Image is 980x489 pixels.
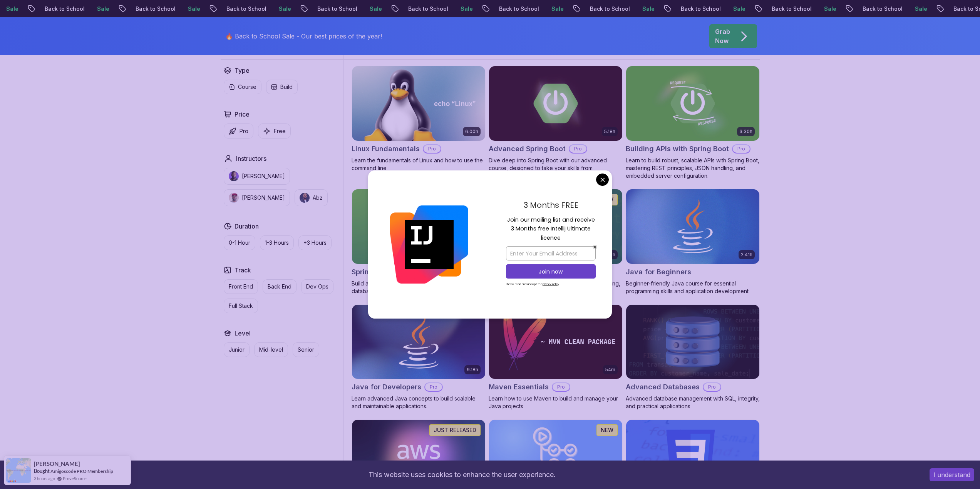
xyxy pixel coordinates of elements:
[280,83,293,91] p: Build
[50,468,113,474] a: Amigoscode PRO Membership
[626,66,760,180] a: Building APIs with Spring Boot card3.30hBuilding APIs with Spring BootProLearn to build robust, s...
[104,5,129,13] p: Sale
[352,66,485,141] img: Linux Fundamentals card
[352,189,486,295] a: Spring Boot for Beginners card1.67hNEWSpring Boot for BeginnersBuild a CRUD API with Spring Boot ...
[553,383,570,391] p: Pro
[265,239,289,247] p: 1-3 Hours
[224,124,253,139] button: Pro
[260,235,294,250] button: 1-3 Hours
[626,305,759,379] img: Advanced Databases card
[779,5,831,13] p: Back to School
[352,189,485,264] img: Spring Boot for Beginners card
[626,66,759,141] img: Building APIs with Spring Boot card
[650,5,674,13] p: Sale
[740,5,765,13] p: Sale
[6,458,31,483] img: provesource social proof notification image
[930,468,974,481] button: Accept cookies
[229,346,245,354] p: Junior
[263,279,297,294] button: Back End
[306,283,328,290] p: Dev Ops
[352,157,486,172] p: Learn the fundamentals of Linux and how to use the command line
[465,129,478,135] p: 6.00h
[13,5,38,13] p: Sale
[286,5,311,13] p: Sale
[352,280,486,295] p: Build a CRUD API with Spring Boot and PostgreSQL database using Spring Data JPA and Spring AI
[224,235,255,250] button: 0-1 Hour
[352,305,485,379] img: Java for Developers card
[300,193,310,203] img: instructor img
[626,189,760,295] a: Java for Beginners card2.41hJava for BeginnersBeginner-friendly Java course for essential program...
[626,189,759,264] img: Java for Beginners card
[489,157,623,180] p: Dive deep into Spring Boot with our advanced course, designed to take your skills from intermedia...
[626,144,729,154] h2: Building APIs with Spring Boot
[325,5,377,13] p: Back to School
[704,383,720,391] p: Pro
[870,5,922,13] p: Back to School
[224,168,290,185] button: instructor img[PERSON_NAME]
[34,475,55,482] span: 3 hours ago
[688,5,740,13] p: Back to School
[831,5,856,13] p: Sale
[301,279,333,294] button: Dev Ops
[313,194,323,202] p: Abz
[238,83,256,91] p: Course
[467,367,478,373] p: 9.18h
[229,239,250,247] p: 0-1 Hour
[489,144,566,154] h2: Advanced Spring Boot
[739,129,752,135] p: 3.30h
[415,5,468,13] p: Back to School
[626,280,760,295] p: Beginner-friendly Java course for essential programming skills and application development
[254,342,288,357] button: Mid-level
[489,305,622,379] img: Maven Essentials card
[298,235,332,250] button: +3 Hours
[229,193,239,203] img: instructor img
[229,283,253,290] p: Front End
[741,252,752,258] p: 2.41h
[63,475,87,482] a: ProveSource
[298,346,314,354] p: Senior
[225,32,382,41] p: 🔥 Back to School Sale - Our best prices of the year!
[242,194,285,202] p: [PERSON_NAME]
[468,5,493,13] p: Sale
[489,395,623,410] p: Learn how to use Maven to build and manage your Java projects
[235,110,250,119] h2: Price
[274,127,286,135] p: Free
[236,154,266,163] h2: Instructors
[266,80,298,94] button: Build
[377,5,402,13] p: Sale
[626,395,760,410] p: Advanced database management with SQL, integrity, and practical applications
[229,302,253,310] p: Full Stack
[143,5,195,13] p: Back to School
[352,66,486,172] a: Linux Fundamentals card6.00hLinux FundamentalsProLearn the fundamentals of Linux and how to use t...
[258,124,291,139] button: Free
[626,157,760,180] p: Learn to build robust, scalable APIs with Spring Boot, mastering REST principles, JSON handling, ...
[489,66,622,141] img: Advanced Spring Boot card
[597,5,650,13] p: Back to School
[240,127,248,135] p: Pro
[235,329,251,338] h2: Level
[6,466,918,483] div: This website uses cookies to enhance the user experience.
[224,189,290,206] button: instructor img[PERSON_NAME]
[224,80,261,94] button: Course
[922,5,947,13] p: Sale
[352,267,440,277] h2: Spring Boot for Beginners
[195,5,220,13] p: Sale
[715,27,730,45] p: Grab Now
[235,265,251,275] h2: Track
[601,426,613,434] p: NEW
[489,304,623,411] a: Maven Essentials card54mMaven EssentialsProLearn how to use Maven to build and manage your Java p...
[303,239,327,247] p: +3 Hours
[235,222,259,231] h2: Duration
[425,383,442,391] p: Pro
[352,144,420,154] h2: Linux Fundamentals
[224,279,258,294] button: Front End
[424,145,441,153] p: Pro
[295,189,328,206] button: instructor imgAbz
[229,171,239,181] img: instructor img
[733,145,750,153] p: Pro
[605,367,615,373] p: 54m
[559,5,583,13] p: Sale
[434,426,476,434] p: JUST RELEASED
[570,145,586,153] p: Pro
[626,267,691,277] h2: Java for Beginners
